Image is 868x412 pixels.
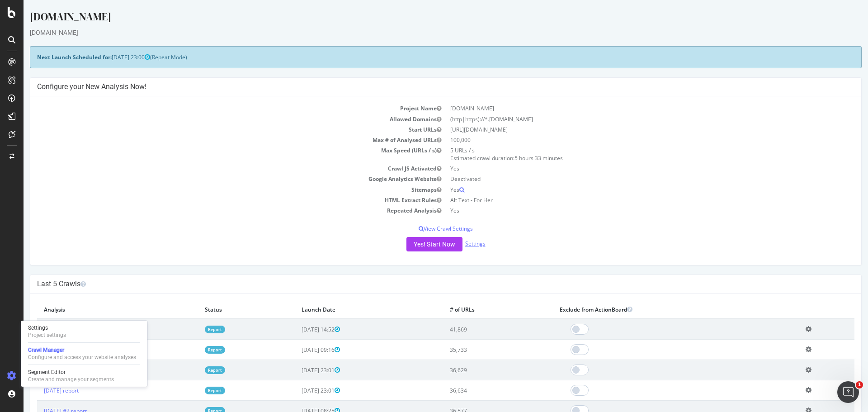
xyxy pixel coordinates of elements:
td: 36,629 [420,360,529,380]
a: Report [181,326,202,333]
a: [DATE] report [20,346,55,354]
td: Yes [422,163,831,174]
div: Crawl Manager [28,346,136,354]
span: [DATE] 23:00 [88,53,127,61]
td: 36,634 [420,380,529,401]
div: [DOMAIN_NAME] [6,28,838,37]
div: Segment Editor [28,369,114,376]
td: [DOMAIN_NAME] [422,103,831,114]
td: Yes [422,185,831,195]
span: [DATE] 23:01 [278,366,316,374]
td: Max Speed (URLs / s) [14,145,422,163]
td: Deactivated [422,174,831,184]
h4: Last 5 Crawls [14,279,831,289]
span: 5 hours 33 minutes [491,154,539,162]
a: [DATE] report [20,326,55,333]
td: [URL][DOMAIN_NAME] [422,124,831,135]
td: (http|https)://*.[DOMAIN_NAME] [422,114,831,124]
button: Yes! Start Now [383,237,439,251]
a: [DATE] report [20,366,55,374]
td: 35,733 [420,340,529,360]
td: 5 URLs / s Estimated crawl duration: [422,145,831,163]
div: Create and manage your segments [28,376,114,383]
span: [DATE] 14:52 [278,326,316,333]
h4: Configure your New Analysis Now! [14,82,831,91]
td: Crawl JS Activated [14,163,422,174]
th: # of URLs [420,300,529,319]
th: Exclude from ActionBoard [529,300,776,319]
span: [DATE] 09:16 [278,346,316,354]
td: Yes [422,205,831,216]
a: SettingsProject settings [24,323,144,340]
a: Report [181,387,202,394]
a: Settings [442,240,462,247]
a: Segment EditorCreate and manage your segments [24,368,144,384]
td: Sitemaps [14,185,422,195]
span: [DATE] 23:01 [278,387,316,394]
td: Project Name [14,103,422,114]
th: Status [175,300,271,319]
td: Start URLs [14,124,422,135]
td: Repeated Analysis [14,205,422,216]
td: 41,869 [420,319,529,340]
div: Project settings [28,331,66,339]
a: Crawl ManagerConfigure and access your website analyses [24,346,144,362]
a: Report [181,366,202,374]
td: Google Analytics Website [14,174,422,184]
th: Launch Date [271,300,420,319]
div: (Repeat Mode) [6,46,838,68]
td: 100,000 [422,135,831,145]
td: Alt Text - For Her [422,195,831,205]
p: View Crawl Settings [14,225,831,232]
div: Settings [28,324,66,331]
th: Analysis [14,300,175,319]
span: 1 [856,381,863,388]
div: Configure and access your website analyses [28,354,136,361]
td: Max # of Analysed URLs [14,135,422,145]
td: Allowed Domains [14,114,422,124]
iframe: Intercom live chat [837,381,859,403]
strong: Next Launch Scheduled for: [14,53,88,61]
div: [DOMAIN_NAME] [6,9,838,28]
a: [DATE] report [20,387,55,394]
td: HTML Extract Rules [14,195,422,205]
a: Report [181,346,202,354]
